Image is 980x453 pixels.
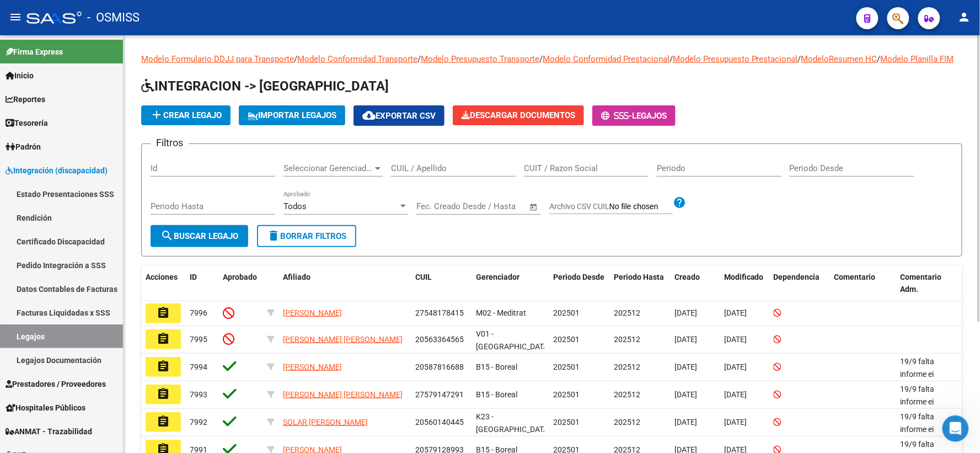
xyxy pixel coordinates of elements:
[476,273,520,281] span: Gerenciador
[9,10,22,24] mat-icon: menu
[190,418,207,427] span: 7992
[553,390,580,399] span: 202501
[674,308,697,317] span: [DATE]
[52,361,61,370] button: Adjuntar un archivo
[674,363,697,371] span: [DATE]
[673,54,798,64] a: Modelo Presupuesto Prestacional
[18,33,172,66] div: Para realizar la carga masiva de facturación debe realizar los siguientes pasos:
[283,273,310,281] span: Afiliado
[421,54,539,64] a: Modelo Presupuesto Transporte
[283,308,342,317] span: [PERSON_NAME]
[6,402,85,414] span: Hospitales Públicos
[53,13,169,30] p: El equipo también puede ayudar
[553,363,580,371] span: 202501
[6,164,108,177] span: Integración (discapacidad)
[267,231,346,241] span: Borrar Filtros
[87,6,140,30] span: - OSMISS
[26,213,172,233] li: Luego hacer clic en "Crear comprobantes"
[17,361,26,370] button: Selector de emoji
[411,265,472,302] datatable-header-cell: CUIL
[151,225,248,247] button: Buscar Legajo
[674,418,697,427] span: [DATE]
[830,265,896,302] datatable-header-cell: Comentario
[354,105,445,126] button: Exportar CSV
[6,46,63,58] span: Firma Express
[549,202,609,211] span: Archivo CSV CUIL
[609,202,673,212] input: Archivo CSV CUIL
[896,265,962,302] datatable-header-cell: Comentario Adm.
[26,112,172,174] li: En la nueva ventana que se abre deberá seleccionar el área de destino que le asignará a dichas fa...
[476,329,550,351] span: V01 - [GEOGRAPHIC_DATA]
[6,141,41,153] span: Padrón
[415,418,464,427] span: 20560140445
[151,135,189,151] h3: Filtros
[958,10,971,24] mat-icon: person
[881,54,954,64] a: Modelo Planilla FIM
[26,236,172,349] li: La plataforma leerá los Qr de los archivos recién arrastrados y le creará tablas con los comproba...
[462,110,575,120] span: Descargar Documentos
[476,412,550,434] span: K23 - [GEOGRAPHIC_DATA]
[150,108,163,121] mat-icon: add
[267,229,280,242] mat-icon: delete
[549,265,609,302] datatable-header-cell: Periodo Desde
[283,335,403,344] span: [PERSON_NAME] [PERSON_NAME]
[614,335,640,344] span: 202512
[601,111,632,121] span: -
[283,201,307,211] span: Todos
[774,273,820,281] span: Dependencia
[6,93,45,105] span: Reportes
[415,335,464,344] span: 20563364565
[416,201,461,211] input: Fecha inicio
[453,105,584,125] button: Descargar Documentos
[283,390,403,399] span: [PERSON_NAME] [PERSON_NAME]
[614,418,640,427] span: 202512
[6,378,106,390] span: Prestadores / Proveedores
[476,363,517,371] span: B15 - Boreal
[942,415,969,442] iframe: Intercom live chat
[528,201,540,214] button: Open calendar
[160,231,238,241] span: Buscar Legajo
[26,89,172,109] li: Hacer clic en el botón "Carga masiva"
[157,332,170,345] mat-icon: assignment
[614,390,640,399] span: 202512
[553,418,580,427] span: 202501
[248,110,336,120] span: IMPORTAR LEGAJOS
[769,265,830,302] datatable-header-cell: Dependencia
[614,308,640,317] span: 202512
[674,273,700,281] span: Creado
[614,363,640,371] span: 202512
[674,390,697,399] span: [DATE]
[472,265,549,302] datatable-header-cell: Gerenciador
[673,196,686,209] mat-icon: help
[632,111,667,121] span: Legajos
[543,54,670,64] a: Modelo Conformidad Prestacional
[190,363,207,371] span: 7994
[157,360,170,373] mat-icon: assignment
[173,7,194,28] button: Inicio
[553,273,604,281] span: Periodo Desde
[801,54,877,64] a: ModeloResumen HC
[476,390,517,399] span: B15 - Boreal
[157,387,170,401] mat-icon: assignment
[157,306,170,319] mat-icon: assignment
[674,335,697,344] span: [DATE]
[724,273,764,281] span: Modificado
[185,265,218,302] datatable-header-cell: ID
[901,412,935,434] span: 19/9 falta informe ei
[190,308,207,317] span: 7996
[901,385,935,406] span: 19/9 falta informe ei
[724,418,747,427] span: [DATE]
[724,390,747,399] span: [DATE]
[70,361,79,370] button: Start recording
[724,308,747,317] span: [DATE]
[257,225,356,247] button: Borrar Filtros
[239,105,345,125] button: IMPORTAR LEGAJOS
[35,361,44,370] button: Selector de gif
[223,273,257,281] span: Aprobado
[9,26,181,379] div: Para realizar la carga masiva de facturación debe realizar los siguientes pasos:Dirigirse a Prest...
[189,357,207,375] button: Enviar un mensaje…
[141,78,389,94] span: INTEGRACION -> [GEOGRAPHIC_DATA]
[9,338,211,357] textarea: Escribe un mensaje...
[150,110,222,120] span: Crear Legajo
[415,273,432,281] span: CUIL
